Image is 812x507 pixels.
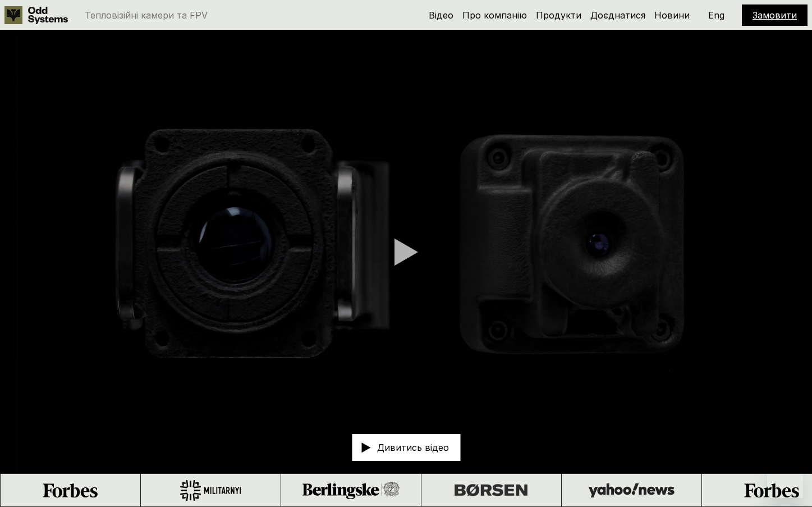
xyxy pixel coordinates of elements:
p: Дивитись відео [377,443,449,452]
a: Продукти [536,10,581,21]
a: Замовити [753,10,797,21]
iframe: Button to launch messaging window [767,462,803,498]
a: Доєднатися [590,10,645,21]
p: Тепловізійні камери та FPV [85,11,208,20]
a: Новини [654,10,690,21]
p: Eng [708,11,724,20]
a: Відео [429,10,453,21]
a: Про компанію [462,10,527,21]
